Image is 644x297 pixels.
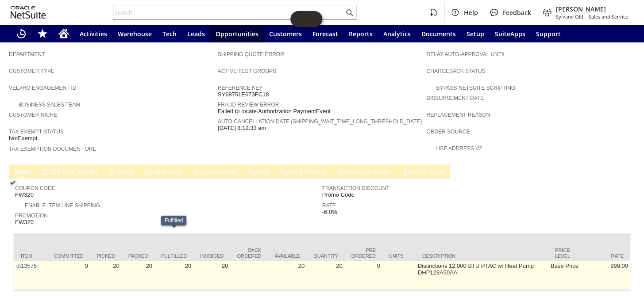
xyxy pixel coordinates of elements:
a: Customer Niche [9,112,57,118]
a: Pick Run Picks [401,168,447,176]
a: Unrolled view on [619,166,630,177]
td: 20 [307,261,345,290]
a: Business Sales Team [19,102,80,108]
div: Rate [588,253,624,258]
svg: Home [58,28,69,39]
a: Support [531,25,566,42]
svg: Search [344,7,355,18]
a: Recent Records [11,25,32,42]
div: Item [21,253,41,258]
a: Home [53,25,74,42]
a: Enable Item Line Shipping [25,202,100,209]
input: Search [113,7,344,18]
span: Documents [421,30,456,38]
span: y [343,168,346,175]
a: Promotion [15,213,48,219]
span: Reports [349,30,373,38]
span: u [252,168,256,175]
a: Leads [182,25,210,42]
a: Fraud Review Error [218,102,279,108]
a: SuiteApps [490,25,531,42]
td: 20 [122,261,154,290]
td: 999.00 [582,261,630,290]
span: B [42,168,46,175]
svg: Recent Records [16,28,27,39]
span: Warehouse [118,30,152,38]
span: R [145,168,149,175]
td: Distinctions 12,000 BTU PTAC w/ Heat Pump DHP123A50AA [416,261,548,290]
a: Disbursement Date [426,95,484,101]
span: P [403,168,407,175]
a: Rate [322,202,336,209]
span: FW320 [15,191,34,198]
span: [PERSON_NAME] [556,5,628,13]
a: Replacement reason [426,112,490,118]
span: Failed to locate Authorization PaymentEvent [218,108,331,115]
div: Shortcuts [32,25,53,42]
a: Tax Exemption Document URL [9,146,96,152]
div: Quantity [313,253,338,258]
span: Forecast [312,30,338,38]
span: Sales and Service [589,13,628,20]
a: Coupon Code [15,185,55,191]
a: Auto Cancellation Date (shipping_wait_time_long_threshold_date) [218,118,422,125]
div: Picked [97,253,115,258]
span: Help [464,8,478,17]
span: -6.0% [322,209,337,216]
a: Velaro Engagement ID [9,85,76,91]
a: Activities [74,25,112,42]
a: Transaction Discount [322,185,389,191]
div: Fulfilled [161,253,187,258]
a: Department [9,51,45,57]
span: Leads [187,30,205,38]
td: 20 [268,261,307,290]
a: Communication [191,168,239,176]
div: Invoiced [200,253,224,258]
div: Units [389,253,409,258]
span: NotExempt [9,135,37,142]
span: Analytics [383,30,411,38]
a: Custom [246,168,271,176]
td: 20 [193,261,230,290]
span: e [285,168,289,175]
td: 0 [47,261,90,290]
a: Delay Auto-Approval Until [426,51,505,57]
div: Available [274,253,300,258]
span: Support [536,30,561,38]
a: Active Test Groups [218,68,276,74]
a: Forecast [307,25,343,42]
svg: logo [11,6,46,19]
div: Price Level [555,247,575,258]
span: Customers [269,30,302,38]
iframe: Click here to launch Oracle Guided Learning Help Panel [290,11,322,27]
a: Items [12,168,33,176]
a: Bypass NetSuite Scripting [436,85,515,91]
td: Base Price [548,261,582,290]
div: Committed [54,253,84,258]
span: Oracle Guided Learning Widget. To move around, please hold and drag [306,11,322,27]
a: di13575 [16,262,37,269]
a: Customer Type [9,68,54,74]
a: Documents [416,25,461,42]
div: Pre Ordered [351,247,376,258]
a: Setup [461,25,490,42]
a: Customers [264,25,307,42]
span: [DATE] 8:12:33 am [218,125,266,132]
span: Tech [162,30,177,38]
a: B[PERSON_NAME] [40,168,100,176]
a: Opportunities [210,25,264,42]
a: Tech [157,25,182,42]
a: System Information [336,168,394,176]
a: Shipping [107,168,135,176]
img: Checked [9,179,16,186]
a: Reference Key [218,85,262,91]
td: 20 [90,261,122,290]
svg: Shortcuts [37,28,48,39]
div: Back Ordered [237,247,261,258]
span: Sylvane Old [556,13,583,20]
a: Warehouse [112,25,157,42]
div: Packed [128,253,148,258]
a: Use Address V2 [436,145,482,152]
span: SY68751E673FC18 [218,91,269,98]
span: Setup [467,30,484,38]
